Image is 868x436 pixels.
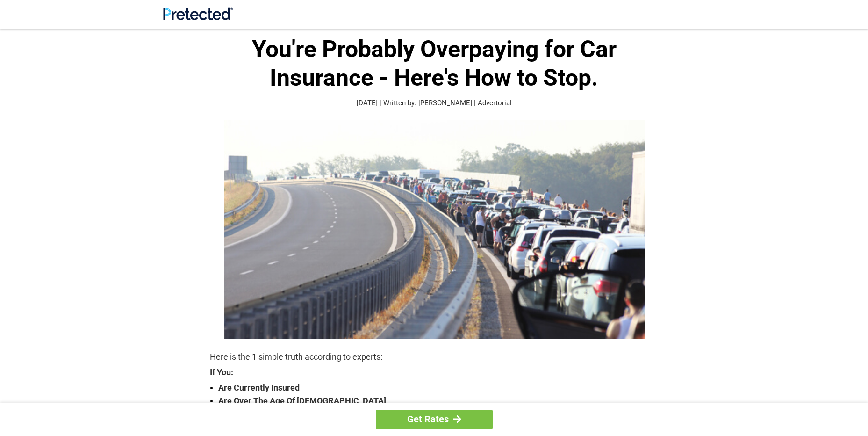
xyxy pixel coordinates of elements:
h1: You're Probably Overpaying for Car Insurance - Here's How to Stop. [210,35,659,92]
p: Here is the 1 simple truth according to experts: [210,350,659,363]
a: Get Rates [376,410,493,429]
a: Site Logo [163,13,233,22]
img: Site Logo [163,7,233,20]
strong: Are Over The Age Of [DEMOGRAPHIC_DATA] [218,394,659,407]
strong: Are Currently Insured [218,381,659,394]
p: [DATE] | Written by: [PERSON_NAME] | Advertorial [210,98,659,109]
strong: If You: [210,368,659,377]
